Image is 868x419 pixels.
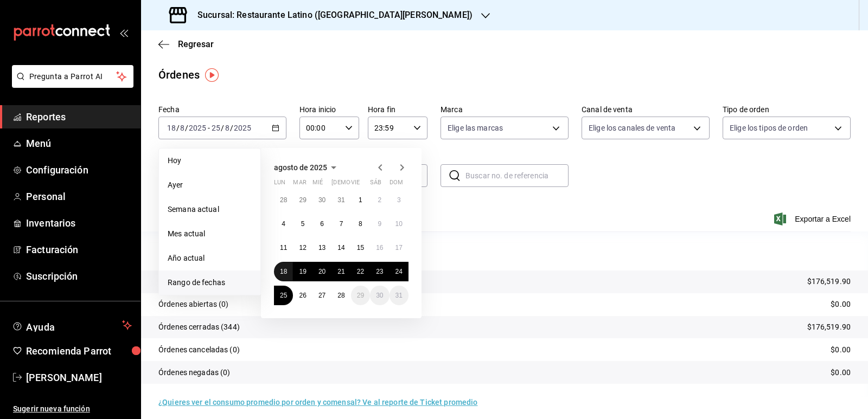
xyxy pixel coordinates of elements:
[274,238,293,257] button: 11 de agosto de 2025
[390,179,403,190] abbr: domingo
[168,253,252,264] span: Año actual
[312,179,323,190] abbr: miércoles
[351,262,370,281] button: 22 de agosto de 2025
[26,189,132,204] span: Personal
[441,106,569,113] label: Marca
[176,124,180,132] span: /
[312,190,331,210] button: 30 de julio de 2025
[168,155,252,166] span: Hoy
[158,321,240,333] p: Órdenes cerradas (344)
[26,216,132,230] span: Inventarios
[26,109,132,124] span: Reportes
[26,269,132,283] span: Suscripción
[378,220,381,228] abbr: 9 de agosto de 2025
[293,190,312,210] button: 29 de julio de 2025
[8,79,133,90] a: Pregunta a Parrot AI
[331,262,350,281] button: 21 de agosto de 2025
[293,214,312,234] button: 5 de agosto de 2025
[158,39,214,49] button: Regresar
[340,220,343,228] abbr: 7 de agosto de 2025
[211,124,221,132] input: --
[370,214,389,234] button: 9 de agosto de 2025
[274,214,293,234] button: 4 de agosto de 2025
[180,124,185,132] input: --
[119,28,128,37] button: open_drawer_menu
[26,370,132,385] span: [PERSON_NAME]
[299,292,306,299] abbr: 26 de agosto de 2025
[26,136,132,151] span: Menú
[280,196,287,204] abbr: 28 de julio de 2025
[158,398,477,407] a: ¿Quieres ver el consumo promedio por orden y comensal? Ve al reporte de Ticket promedio
[274,163,327,172] span: agosto de 2025
[274,262,293,281] button: 18 de agosto de 2025
[274,190,293,210] button: 28 de julio de 2025
[390,190,409,210] button: 3 de agosto de 2025
[351,238,370,257] button: 15 de agosto de 2025
[337,244,344,252] abbr: 14 de agosto de 2025
[318,244,325,252] abbr: 13 de agosto de 2025
[168,179,252,191] span: Ayer
[168,204,252,215] span: Semana actual
[331,286,350,305] button: 28 de agosto de 2025
[351,214,370,234] button: 8 de agosto de 2025
[378,196,381,204] abbr: 2 de agosto de 2025
[178,39,214,49] span: Regresar
[26,242,132,257] span: Facturación
[274,286,293,305] button: 25 de agosto de 2025
[359,196,362,204] abbr: 1 de agosto de 2025
[158,367,231,378] p: Órdenes negadas (0)
[168,228,252,240] span: Mes actual
[331,179,395,190] abbr: jueves
[185,124,188,132] span: /
[26,163,132,177] span: Configuración
[233,124,252,132] input: ----
[723,106,851,113] label: Tipo de orden
[390,286,409,305] button: 31 de agosto de 2025
[167,124,176,132] input: --
[357,268,364,275] abbr: 22 de agosto de 2025
[293,238,312,257] button: 12 de agosto de 2025
[299,268,306,275] abbr: 19 de agosto de 2025
[299,106,359,113] label: Hora inicio
[831,299,851,310] p: $0.00
[390,238,409,257] button: 17 de agosto de 2025
[337,268,344,275] abbr: 21 de agosto de 2025
[357,292,364,299] abbr: 29 de agosto de 2025
[158,244,851,257] p: Resumen
[225,124,230,132] input: --
[158,299,229,310] p: Órdenes abiertas (0)
[776,212,851,225] span: Exportar a Excel
[331,214,350,234] button: 7 de agosto de 2025
[12,65,133,88] button: Pregunta a Parrot AI
[26,319,118,332] span: Ayuda
[168,277,252,288] span: Rango de fechas
[395,244,403,252] abbr: 17 de agosto de 2025
[370,262,389,281] button: 23 de agosto de 2025
[390,262,409,281] button: 24 de agosto de 2025
[395,220,403,228] abbr: 10 de agosto de 2025
[395,292,403,299] abbr: 31 de agosto de 2025
[312,262,331,281] button: 20 de agosto de 2025
[158,106,286,113] label: Fecha
[158,344,240,356] p: Órdenes canceladas (0)
[205,68,219,82] img: Tooltip marker
[299,244,306,252] abbr: 12 de agosto de 2025
[337,196,344,204] abbr: 31 de julio de 2025
[158,67,200,83] div: Órdenes
[312,238,331,257] button: 13 de agosto de 2025
[293,286,312,305] button: 26 de agosto de 2025
[351,190,370,210] button: 1 de agosto de 2025
[320,220,324,228] abbr: 6 de agosto de 2025
[312,286,331,305] button: 27 de agosto de 2025
[29,71,117,82] span: Pregunta a Parrot AI
[395,268,403,275] abbr: 24 de agosto de 2025
[318,268,325,275] abbr: 20 de agosto de 2025
[280,268,287,275] abbr: 18 de agosto de 2025
[376,292,383,299] abbr: 30 de agosto de 2025
[807,321,851,333] p: $176,519.90
[589,123,675,133] span: Elige los canales de venta
[582,106,710,113] label: Canal de venta
[357,244,364,252] abbr: 15 de agosto de 2025
[318,292,325,299] abbr: 27 de agosto de 2025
